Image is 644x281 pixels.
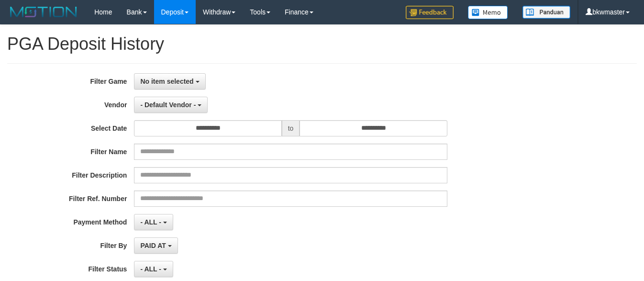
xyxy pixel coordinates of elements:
[522,6,570,19] img: panduan.png
[134,214,173,230] button: - ALL -
[7,5,80,19] img: MOTION_logo.png
[140,242,166,249] span: PAID AT
[140,78,193,85] span: No item selected
[7,34,637,54] h1: PGA Deposit History
[134,261,173,277] button: - ALL -
[406,6,454,19] img: Feedback.jpg
[134,237,178,254] button: PAID AT
[134,73,205,90] button: No item selected
[282,120,300,136] span: to
[140,218,161,226] span: - ALL -
[468,6,508,19] img: Button%20Memo.svg
[134,97,208,113] button: - Default Vendor -
[140,101,196,109] span: - Default Vendor -
[140,265,161,273] span: - ALL -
